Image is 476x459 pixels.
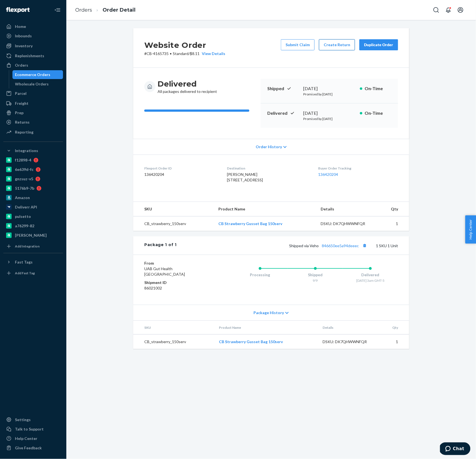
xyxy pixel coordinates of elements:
div: Duplicate Order [364,42,393,48]
a: a76299-82 [3,221,63,230]
a: Freight [3,99,63,108]
div: Delivered [343,272,398,278]
div: Freight [15,101,28,106]
th: Product Name [214,202,317,217]
div: Package 1 of 1 [144,242,177,249]
a: Parcel [3,89,63,98]
a: f12898-4 [3,156,63,165]
th: Qty [379,321,409,335]
div: Wholesale Orders [15,81,49,87]
p: Promised by [DATE] [303,116,355,121]
div: Orders [15,62,28,68]
a: Reporting [3,128,63,137]
button: Open account menu [455,4,466,15]
div: Inbounds [15,33,32,39]
a: Returns [3,118,63,127]
div: Reporting [15,129,33,135]
a: Wholesale Orders [12,80,63,88]
div: DSKU: DK7QHWWNFQR [323,339,375,345]
button: Open Search Box [431,4,442,15]
button: Fast Tags [3,258,63,267]
div: a76299-82 [15,223,34,229]
button: Copy tracking number [361,242,368,249]
div: Fast Tags [15,259,33,265]
p: On-Time [365,85,391,92]
a: Replenishments [3,51,63,60]
div: Returns [15,119,30,125]
div: Home [15,24,26,29]
a: 6e639d-fc [3,165,63,174]
dt: From [144,260,210,266]
a: Order Detail [103,7,135,13]
div: pulsetto [15,214,31,219]
span: UAB Gut Health [GEOGRAPHIC_DATA] [144,266,185,277]
div: Replenishments [15,53,44,59]
dd: 136420204 [144,172,218,177]
div: Add Integration [15,244,40,249]
a: Orders [3,61,63,70]
a: 136420204 [318,172,338,177]
span: Package History [253,310,284,315]
div: Amazon [15,195,30,200]
a: gnzsuz-v5 [3,174,63,183]
dt: Buyer Order Tracking [318,166,398,171]
span: Standard [173,51,189,56]
a: 5176b9-7b [3,184,63,193]
button: Open notifications [443,4,454,15]
div: 9/9 [288,278,343,283]
div: Deliverr API [15,204,37,210]
a: Settings [3,415,63,424]
a: Inbounds [3,32,63,40]
p: Promised by [DATE] [303,92,355,97]
img: Flexport logo [6,7,30,13]
div: Prep [15,110,23,116]
th: Qty [377,202,409,217]
button: Give Feedback [3,444,63,452]
div: Shipped [288,272,343,278]
button: Talk to Support [3,425,63,434]
th: Details [317,202,377,217]
a: CB Strawberry Gusset Bag 150serv [218,221,282,226]
div: Talk to Support [15,426,44,432]
div: [DATE] [303,110,355,116]
a: pulsetto [3,212,63,221]
button: Duplicate Order [359,39,398,50]
th: SKU [133,202,214,217]
a: Home [3,22,63,31]
div: [PERSON_NAME] [15,233,47,238]
td: 1 [379,335,409,349]
div: Parcel [15,91,27,96]
div: DSKU: DK7QHWWNFQR [321,221,373,226]
button: Create Return [319,39,355,50]
button: Close Navigation [52,4,63,15]
button: View Details [200,51,225,56]
span: • [170,51,172,56]
p: # CB-4165735 / $8.11 [144,51,225,56]
div: Add Fast Tag [15,271,35,275]
span: [PERSON_NAME] [STREET_ADDRESS] [227,172,263,182]
dd: 86021002 [144,285,210,291]
p: Shipped [267,85,299,92]
button: Integrations [3,146,63,155]
div: Inventory [15,43,33,49]
dt: Shipment ID [144,280,210,285]
td: 1 [377,217,409,231]
span: Shipped via Veho [289,243,368,248]
div: [DATE] 3am GMT-5 [343,278,398,283]
a: Orders [75,7,92,13]
dt: Destination [227,166,309,171]
a: Help Center [3,434,63,443]
p: On-Time [365,110,391,116]
a: CB Strawberry Gusset Bag 150serv [219,339,283,344]
div: Processing [232,272,288,278]
a: Deliverr API [3,203,63,212]
button: Help Center [465,215,476,244]
dt: Flexport Order ID [144,166,218,171]
div: Give Feedback [15,445,42,451]
th: SKU [133,321,215,335]
div: Help Center [15,436,37,441]
a: 846650ee5a94deeec [322,243,359,248]
a: Prep [3,108,63,117]
a: Ecommerce Orders [12,70,63,79]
